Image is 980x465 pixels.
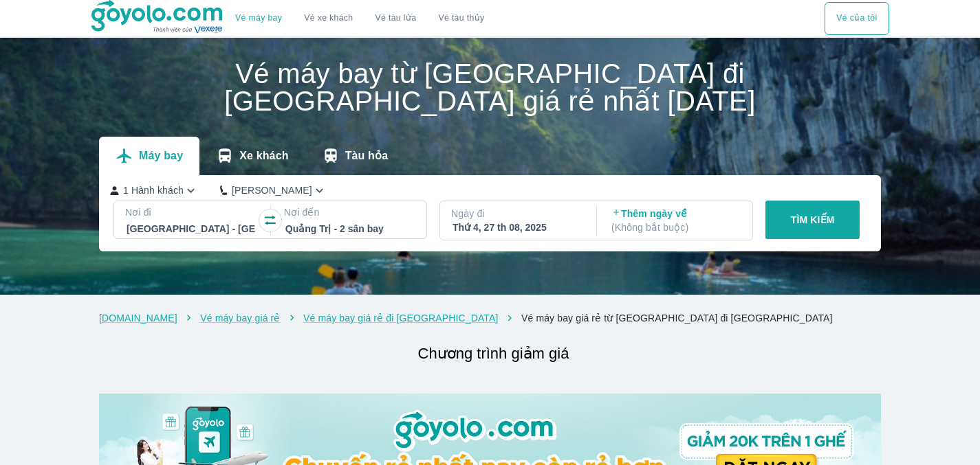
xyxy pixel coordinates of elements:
p: 1 Hành khách [123,183,184,197]
p: Nơi đi [125,205,257,219]
div: choose transportation mode [224,2,495,35]
nav: breadcrumb [99,311,881,325]
a: Vé máy bay giá rẻ [200,313,280,324]
a: Vé xe khách [304,13,353,23]
p: Ngày đi [451,207,582,220]
h1: Vé máy bay từ [GEOGRAPHIC_DATA] đi [GEOGRAPHIC_DATA] giá rẻ nhất [DATE] [99,60,881,115]
a: Vé máy bay [235,13,282,23]
a: Vé tàu lửa [364,2,428,35]
a: Vé máy bay giá rẻ từ [GEOGRAPHIC_DATA] đi [GEOGRAPHIC_DATA] [521,313,833,324]
a: Vé máy bay giá rẻ đi [GEOGRAPHIC_DATA] [303,313,498,324]
p: Thêm ngày về [611,207,740,234]
p: TÌM KIẾM [791,213,835,227]
p: Nơi đến [284,205,415,219]
p: Máy bay [139,149,183,163]
button: 1 Hành khách [110,183,198,198]
p: Xe khách [239,149,288,163]
p: [PERSON_NAME] [232,183,312,197]
div: Thứ 4, 27 th 08, 2025 [453,220,581,234]
a: [DOMAIN_NAME] [99,313,177,324]
button: [PERSON_NAME] [220,183,327,198]
p: ( Không bắt buộc ) [611,220,740,234]
button: Vé của tôi [825,2,889,35]
div: choose transportation mode [825,2,889,35]
div: transportation tabs [99,137,404,175]
button: TÌM KIẾM [765,201,860,239]
p: Tàu hỏa [345,149,389,163]
h2: Chương trình giảm giá [106,341,881,366]
button: Vé tàu thủy [427,2,495,35]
